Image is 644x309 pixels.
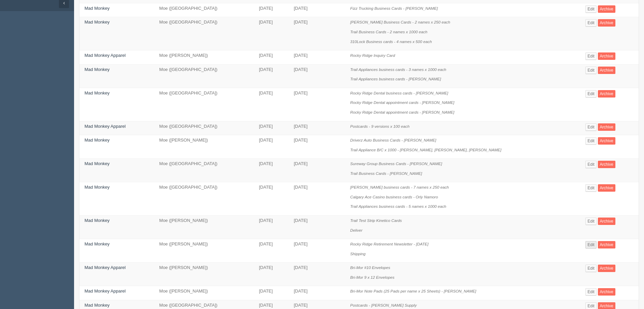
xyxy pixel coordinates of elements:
td: [DATE] [254,263,289,286]
td: Moe ([GEOGRAPHIC_DATA]) [154,121,254,135]
i: [PERSON_NAME] business cards - 7 names x 250 each [350,185,449,189]
i: Fizz Trucking Business Cards - [PERSON_NAME] [350,6,438,10]
td: [DATE] [289,159,345,182]
i: Bri-Mor #10 Envelopes [350,265,390,270]
i: Rocky Ridge Inquiry Card [350,53,395,57]
td: [DATE] [289,239,345,263]
a: Mad Monkey [84,20,109,25]
td: [DATE] [289,286,345,300]
td: Moe ([PERSON_NAME]) [154,50,254,65]
a: Archive [598,241,615,248]
a: Edit [585,288,597,296]
a: Archive [598,161,615,168]
td: [DATE] [254,286,289,300]
a: Mad Monkey [84,241,109,246]
a: Edit [585,241,597,248]
i: Rocky Ridge Dental appointment cards - [PERSON_NAME] [350,100,454,105]
i: [PERSON_NAME] Business Cards - 2 names x 250 each [350,20,450,24]
a: Edit [585,90,597,98]
td: [DATE] [254,3,289,17]
a: Mad Monkey [84,90,109,95]
td: Moe ([PERSON_NAME]) [154,239,254,263]
i: Postcards - 9 versions x 100 each [350,124,409,128]
a: Edit [585,161,597,168]
a: Mad Monkey [84,303,109,308]
a: Mad Monkey Apparel [84,53,126,58]
td: [DATE] [289,135,345,159]
a: Edit [585,5,597,13]
td: Moe ([GEOGRAPHIC_DATA]) [154,3,254,17]
td: [DATE] [254,239,289,263]
i: Trail Appliance B/C x 1000 - [PERSON_NAME], [PERSON_NAME], [PERSON_NAME] [350,148,501,152]
a: Mad Monkey [84,185,109,190]
td: [DATE] [254,17,289,50]
i: Driverz Auto Business Cards - [PERSON_NAME] [350,138,436,142]
a: Archive [598,67,615,74]
a: Edit [585,52,597,60]
a: Edit [585,184,597,192]
td: [DATE] [254,64,289,88]
td: [DATE] [289,182,345,216]
a: Archive [598,184,615,192]
a: Archive [598,137,615,145]
a: Edit [585,218,597,225]
a: Archive [598,5,615,13]
a: Edit [585,19,597,27]
td: Moe ([PERSON_NAME]) [154,216,254,239]
a: Edit [585,123,597,131]
td: [DATE] [289,216,345,239]
td: Moe ([GEOGRAPHIC_DATA]) [154,88,254,121]
a: Mad Monkey Apparel [84,124,126,129]
a: Mad Monkey [84,161,109,166]
td: [DATE] [254,88,289,121]
td: Moe ([GEOGRAPHIC_DATA]) [154,159,254,182]
i: Shipping [350,252,366,256]
i: Postcards - [PERSON_NAME] Supply [350,303,416,307]
td: [DATE] [254,135,289,159]
a: Archive [598,288,615,296]
a: Edit [585,265,597,272]
td: Moe ([GEOGRAPHIC_DATA]) [154,17,254,50]
a: Mad Monkey [84,138,109,143]
i: Bri-Mor 9 x 12 Envelopes [350,275,394,279]
td: [DATE] [289,17,345,50]
td: [DATE] [289,3,345,17]
a: Edit [585,67,597,74]
a: Edit [585,137,597,145]
td: [DATE] [254,159,289,182]
td: [DATE] [254,182,289,216]
i: Trail Appliances business cards - 3 names x 1000 each [350,67,446,72]
td: [DATE] [289,64,345,88]
td: [DATE] [254,50,289,65]
td: Moe ([PERSON_NAME]) [154,263,254,286]
i: Trail Business Cards - [PERSON_NAME] [350,171,422,176]
i: Trail Test Strip Kinetico Cards [350,218,402,223]
i: Rocky Ridge Retirement Newsletter - [DATE] [350,242,428,246]
i: Sureway Group Business Cards - [PERSON_NAME] [350,161,442,166]
a: Archive [598,123,615,131]
td: [DATE] [289,263,345,286]
i: Trail Appliances business cards - 5 names x 1000 each [350,204,446,208]
td: [DATE] [289,88,345,121]
i: Bri-Mor Note Pads (25 Pads per name x 25 Sheets) - [PERSON_NAME] [350,289,476,293]
i: Rocky Ridge Dental appointment cards - [PERSON_NAME] [350,110,454,114]
i: Trail Appliances business cards - [PERSON_NAME] [350,77,441,81]
i: Calgary Ace Casino business cards - Orly Namoro [350,195,438,199]
td: Moe ([GEOGRAPHIC_DATA]) [154,182,254,216]
a: Mad Monkey [84,6,109,11]
i: 310Lock Business cards - 4 names x 500 each [350,39,432,44]
a: Archive [598,19,615,27]
a: Archive [598,52,615,60]
a: Archive [598,265,615,272]
td: Moe ([PERSON_NAME]) [154,286,254,300]
td: [DATE] [254,216,289,239]
td: [DATE] [289,50,345,65]
i: Trail Business Cards - 2 names x 1000 each [350,30,427,34]
a: Mad Monkey Apparel [84,265,126,270]
a: Mad Monkey Apparel [84,288,126,294]
td: Moe ([PERSON_NAME]) [154,135,254,159]
i: Rocky Ridge Dental business cards - [PERSON_NAME] [350,91,448,95]
td: [DATE] [254,121,289,135]
a: Mad Monkey [84,218,109,223]
a: Mad Monkey [84,67,109,72]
